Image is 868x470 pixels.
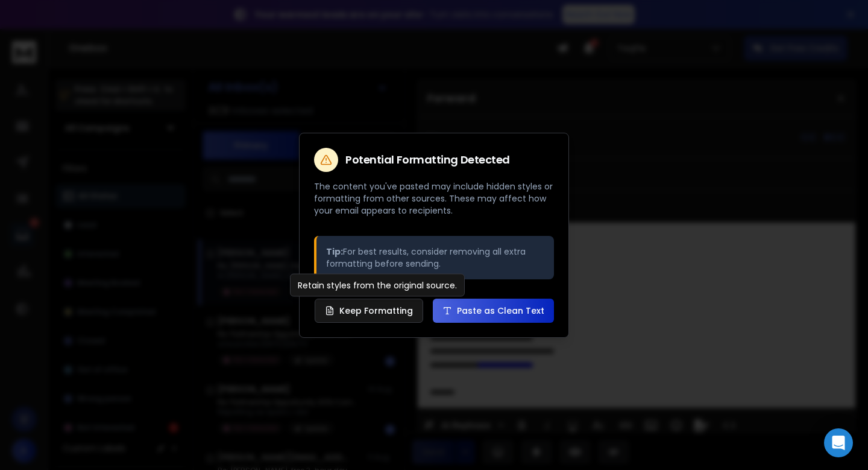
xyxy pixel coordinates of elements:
button: Paste as Clean Text [433,299,554,323]
p: The content you've pasted may include hidden styles or formatting from other sources. These may a... [314,180,554,217]
h2: Potential Formatting Detected [345,154,510,165]
div: Retain styles from the original source. [290,274,465,297]
button: Keep Formatting [315,299,423,323]
div: Open Intercom Messenger [824,428,853,457]
strong: Tip: [326,246,343,258]
p: For best results, consider removing all extra formatting before sending. [326,246,544,270]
